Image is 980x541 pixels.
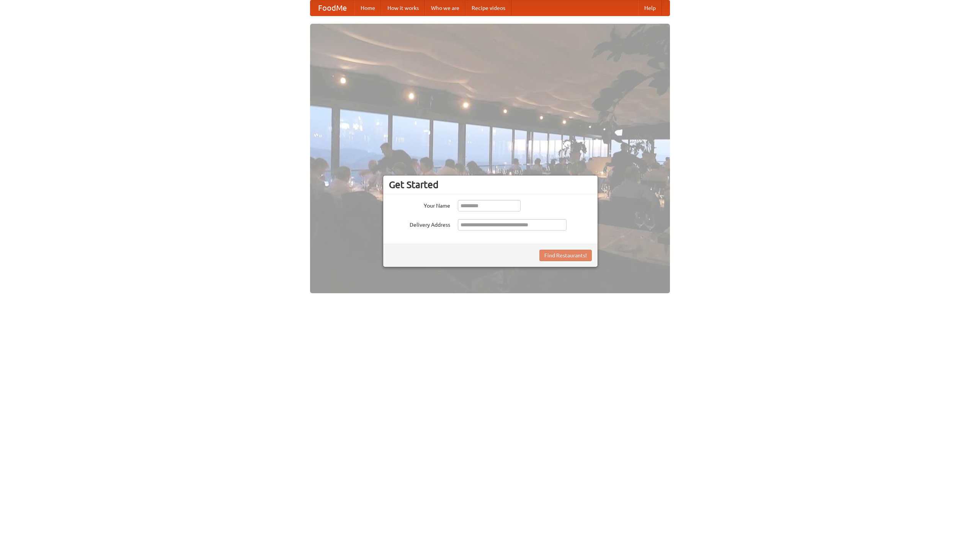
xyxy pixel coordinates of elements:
h3: Get Started [389,179,592,190]
label: Your Name [389,200,450,210]
a: Who we are [425,0,465,16]
label: Delivery Address [389,219,450,229]
button: Find Restaurants! [539,250,592,261]
a: Home [354,0,381,16]
a: Recipe videos [465,0,511,16]
a: Help [638,0,662,16]
a: FoodMe [310,0,354,16]
a: How it works [381,0,425,16]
